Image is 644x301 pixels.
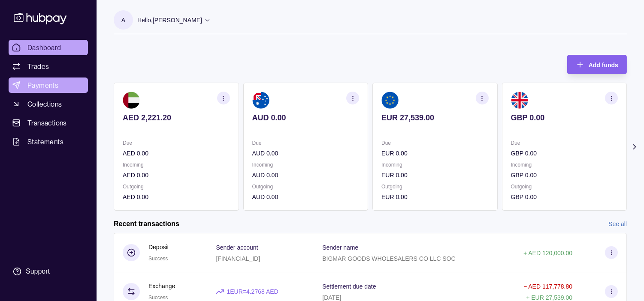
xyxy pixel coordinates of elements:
[9,96,88,112] a: Collections
[322,244,358,251] p: Sender name
[123,92,140,109] img: ae
[511,149,618,158] p: GBP 0.00
[216,255,260,262] p: [FINANCIAL_ID]
[9,262,88,280] a: Support
[148,256,168,262] span: Success
[381,170,489,180] p: EUR 0.00
[27,42,61,53] span: Dashboard
[137,15,202,25] p: Hello, [PERSON_NAME]
[511,182,618,191] p: Outgoing
[252,192,360,202] p: AUD 0.00
[123,182,230,191] p: Outgoing
[381,138,489,148] p: Due
[381,182,489,191] p: Outgoing
[608,219,627,229] a: See all
[252,149,360,158] p: AUD 0.00
[511,192,618,202] p: GBP 0.00
[523,250,572,256] p: + AED 120,000.00
[526,294,572,301] p: + EUR 27,539.00
[589,62,618,69] span: Add funds
[511,92,528,109] img: gb
[381,192,489,202] p: EUR 0.00
[123,160,230,170] p: Incoming
[322,255,455,262] p: BIGMAR GOODS WHOLESALERS CO LLC SOC
[322,294,341,301] p: [DATE]
[252,92,269,109] img: au
[252,170,360,180] p: AUD 0.00
[148,242,169,252] p: Deposit
[123,138,230,148] p: Due
[511,170,618,180] p: GBP 0.00
[381,160,489,170] p: Incoming
[511,160,618,170] p: Incoming
[27,61,49,72] span: Trades
[123,170,230,180] p: AED 0.00
[123,192,230,202] p: AED 0.00
[123,113,230,122] p: AED 2,221.20
[26,267,50,276] div: Support
[121,15,125,25] p: A
[9,134,88,149] a: Statements
[511,138,618,148] p: Due
[567,55,627,74] button: Add funds
[9,59,88,74] a: Trades
[123,149,230,158] p: AED 0.00
[252,113,360,122] p: AUD 0.00
[252,160,360,170] p: Incoming
[27,137,63,147] span: Statements
[27,118,67,128] span: Transactions
[27,80,58,90] span: Payments
[9,115,88,131] a: Transactions
[216,244,258,251] p: Sender account
[381,113,489,122] p: EUR 27,539.00
[148,295,168,301] span: Success
[381,92,399,109] img: eu
[114,219,179,229] h2: Recent transactions
[9,40,88,55] a: Dashboard
[252,182,360,191] p: Outgoing
[148,281,175,291] p: Exchange
[322,283,376,290] p: Settlement due date
[511,113,618,122] p: GBP 0.00
[227,287,278,296] p: 1 EUR = 4.2768 AED
[252,138,360,148] p: Due
[27,99,62,109] span: Collections
[9,77,88,93] a: Payments
[523,283,572,290] p: − AED 117,778.80
[381,149,489,158] p: EUR 0.00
